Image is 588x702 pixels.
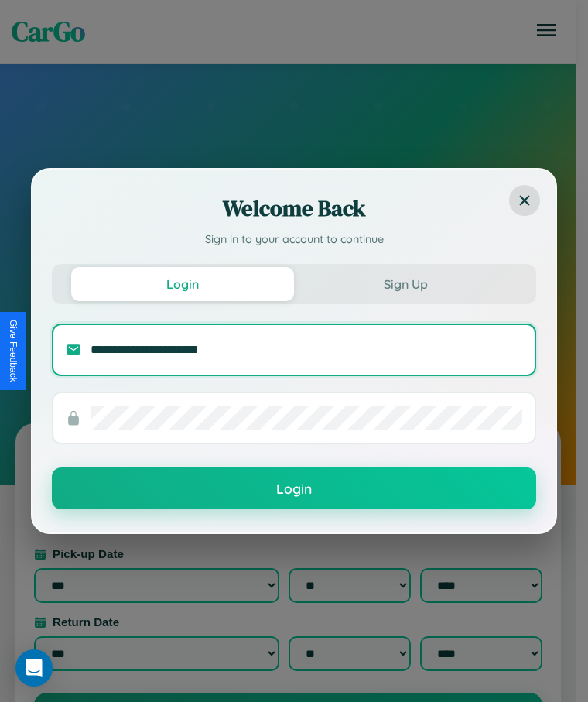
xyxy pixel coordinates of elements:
h2: Welcome Back [52,193,536,224]
button: Login [52,467,536,509]
button: Login [71,267,294,301]
p: Sign in to your account to continue [52,231,536,248]
button: Sign Up [294,267,517,301]
div: Give Feedback [8,320,19,382]
div: Open Intercom Messenger [15,649,53,687]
